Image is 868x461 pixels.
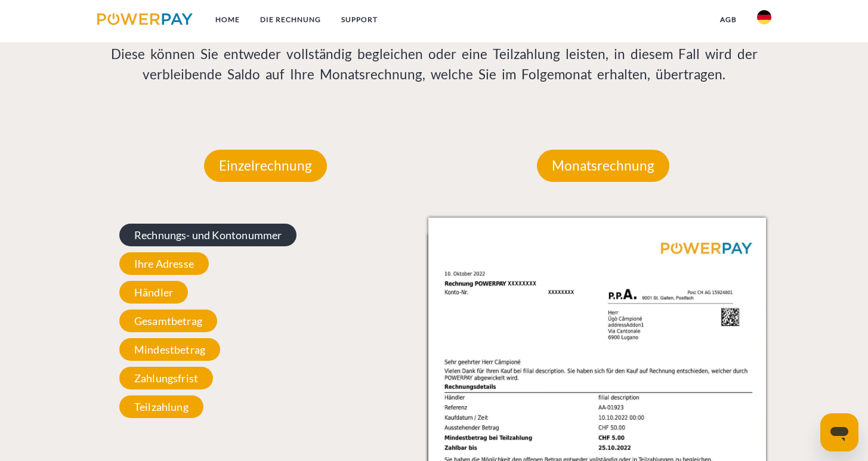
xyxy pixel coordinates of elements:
span: Zahlungsfrist [119,367,213,389]
a: agb [710,9,747,30]
p: Diese können Sie entweder vollständig begleichen oder eine Teilzahlung leisten, in diesem Fall wi... [97,44,772,85]
img: de [757,10,771,24]
span: Rechnungs- und Kontonummer [119,224,297,246]
span: Teilzahlung [119,395,203,418]
p: Einzelrechnung [204,150,327,182]
p: Monatsrechnung [537,150,669,182]
iframe: Schaltfläche zum Öffnen des Messaging-Fensters [820,413,858,451]
img: logo-powerpay.svg [97,13,193,25]
a: SUPPORT [331,9,388,30]
span: Mindestbetrag [119,338,220,361]
span: Händler [119,281,188,304]
a: DIE RECHNUNG [250,9,331,30]
span: Ihre Adresse [119,252,209,275]
span: Gesamtbetrag [119,310,217,332]
a: Home [205,9,250,30]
